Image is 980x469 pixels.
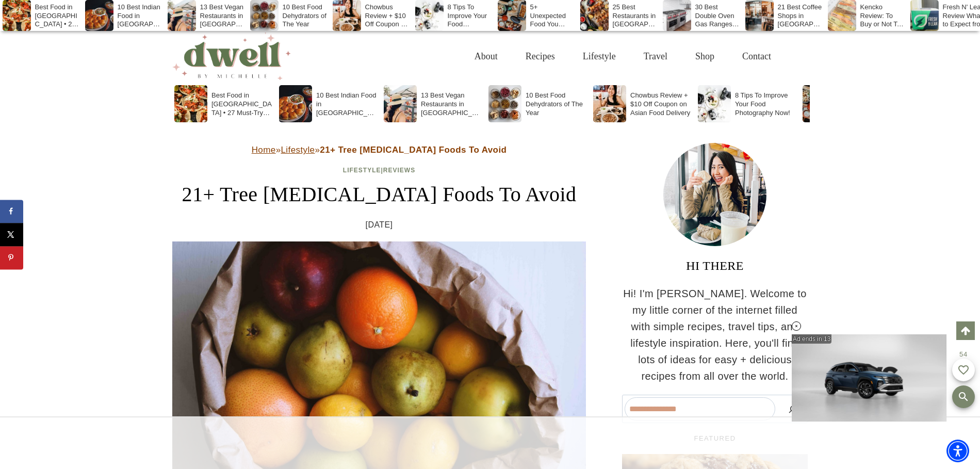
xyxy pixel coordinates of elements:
strong: 21+ Tree [MEDICAL_DATA] Foods To Avoid [320,145,507,155]
time: [DATE] [366,218,393,232]
img: DWELL by michelle [172,33,291,80]
a: Lifestyle [569,40,630,73]
h3: HI THERE [622,256,808,275]
p: Hi! I'm [PERSON_NAME]. Welcome to my little corner of the internet filled with simple recipes, tr... [622,285,808,384]
a: Travel [630,40,681,73]
a: About [461,40,512,73]
a: Lifestyle [281,145,315,155]
h1: 21+ Tree [MEDICAL_DATA] Foods To Avoid [172,179,586,210]
nav: Primary Navigation [461,40,785,73]
a: Shop [681,40,728,73]
a: Recipes [512,40,569,73]
span: | [343,167,415,174]
a: Reviews [383,167,415,174]
iframe: Advertisement [407,417,573,469]
a: Contact [728,40,785,73]
a: Home [252,145,276,155]
a: Lifestyle [343,167,381,174]
a: Scroll to top [956,321,975,340]
span: » » [252,145,507,155]
div: Accessibility Menu [946,440,969,462]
